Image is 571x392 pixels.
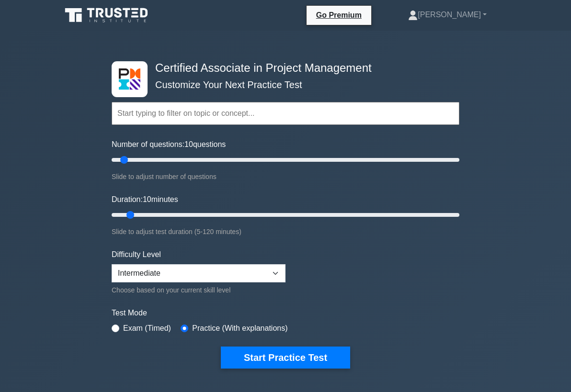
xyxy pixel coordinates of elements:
[112,139,226,150] label: Number of questions: questions
[143,195,151,203] span: 10
[112,194,178,205] label: Duration: minutes
[151,61,412,75] h4: Certified Associate in Project Management
[184,140,193,148] span: 10
[310,9,367,21] a: Go Premium
[221,347,350,369] button: Start Practice Test
[112,307,459,319] label: Test Mode
[192,323,287,334] label: Practice (With explanations)
[385,5,510,24] a: [PERSON_NAME]
[112,102,459,125] input: Start typing to filter on topic or concept...
[112,249,161,260] label: Difficulty Level
[112,171,459,182] div: Slide to adjust number of questions
[112,226,459,237] div: Slide to adjust test duration (5-120 minutes)
[123,323,171,334] label: Exam (Timed)
[112,284,285,296] div: Choose based on your current skill level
